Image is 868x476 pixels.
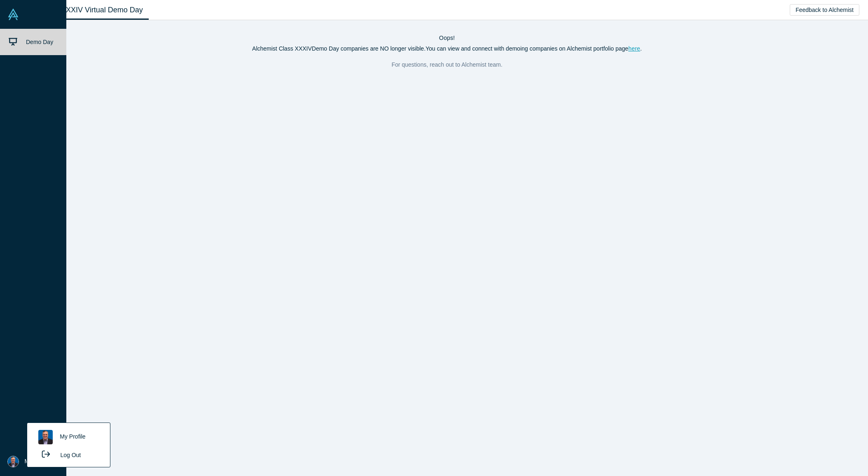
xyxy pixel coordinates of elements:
p: Alchemist Class XXXIV Demo Day companies are NO longer visible. You can view and connect with dem... [35,44,859,53]
a: Class XXXIV Virtual Demo Day [35,0,149,20]
img: Alchemist Vault Logo [7,9,19,20]
span: Demo Day [26,39,53,45]
a: My Profile [34,427,103,447]
h4: Oops! [35,35,859,42]
img: Chip LeBlanc's profile [38,430,53,444]
button: Log Out [34,447,84,462]
button: My Account [7,456,54,467]
a: here [628,45,640,52]
img: Chip LeBlanc's Account [7,456,19,467]
span: My Account [25,457,54,466]
p: For questions, reach out to Alchemist team. [35,59,859,70]
button: Feedback to Alchemist [790,4,859,16]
